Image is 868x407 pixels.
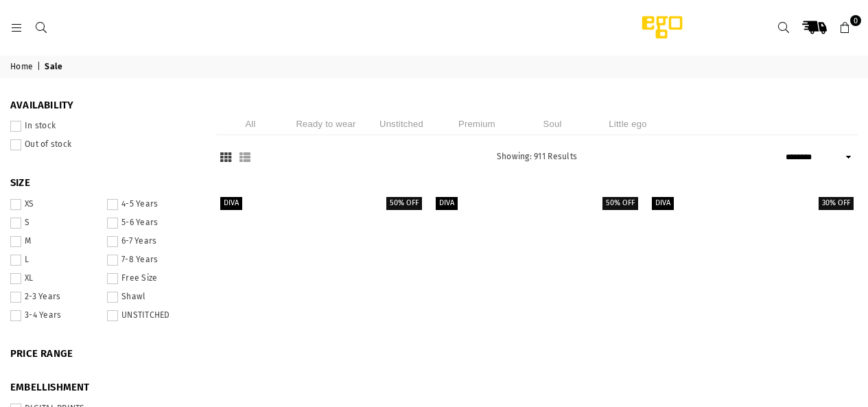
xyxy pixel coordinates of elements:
[10,236,99,247] label: M
[107,273,196,284] label: Free Size
[10,139,196,150] label: Out of stock
[10,310,99,321] label: 3-4 Years
[37,62,43,73] span: |
[107,292,196,303] label: Shawl
[45,62,64,73] span: Sale
[594,113,662,135] li: Little ego
[652,197,674,210] label: Diva
[367,113,436,135] li: Unstitched
[10,99,196,113] span: Availability
[10,381,196,395] span: EMBELLISHMENT
[107,255,196,266] label: 7-8 Years
[216,113,285,135] li: All
[10,347,196,361] span: PRICE RANGE
[107,310,196,321] label: UNSTITCHED
[833,15,858,40] a: 0
[850,15,861,26] span: 0
[10,273,99,284] label: XL
[29,22,54,32] a: Search
[107,199,196,210] label: 4-5 Years
[819,197,854,210] label: 30% off
[10,292,99,303] label: 2-3 Years
[220,197,242,210] label: Diva
[10,255,99,266] label: L
[10,199,99,210] label: XS
[518,113,587,135] li: Soul
[292,113,360,135] li: Ready to wear
[107,236,196,247] label: 6-7 Years
[235,151,255,164] button: List View
[436,197,458,210] label: Diva
[386,197,422,210] label: 50% off
[443,113,511,135] li: Premium
[10,176,196,190] span: SIZE
[10,62,35,73] a: Home
[604,14,720,41] img: Ego
[602,197,638,210] label: 50% off
[107,218,196,229] label: 5-6 Years
[771,15,796,40] a: Search
[497,152,577,161] span: Showing: 911 Results
[10,218,99,229] label: S
[216,151,235,164] button: Grid View
[4,22,29,32] a: Menu
[10,121,196,132] label: In stock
